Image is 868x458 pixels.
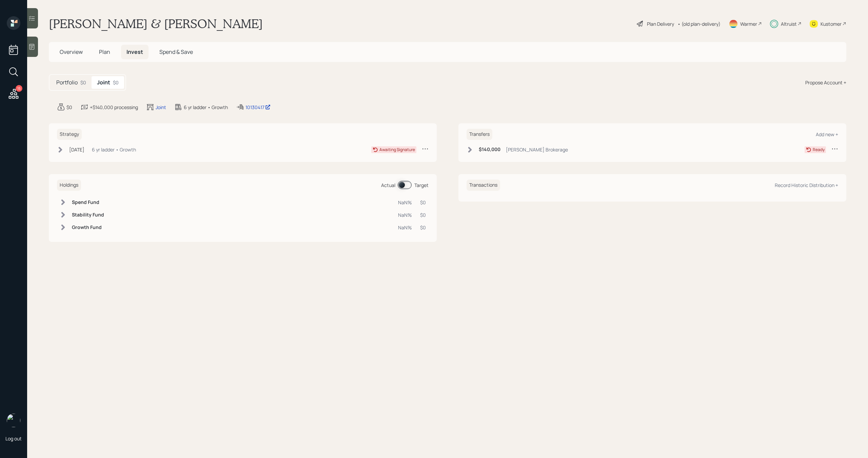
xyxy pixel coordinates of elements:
[80,79,86,86] div: $0
[479,147,500,152] h6: $140,000
[740,20,757,27] div: Warmer
[414,182,429,189] div: Target
[72,200,104,205] h6: Spend Fund
[381,182,395,189] div: Actual
[90,104,138,111] div: +$140,000 processing
[113,79,119,86] div: $0
[66,104,72,111] div: $0
[647,20,674,27] div: Plan Delivery
[467,129,492,140] h6: Transfers
[92,146,136,153] div: 6 yr ladder • Growth
[775,182,838,188] div: Record Historic Distribution +
[126,48,143,56] span: Invest
[184,104,228,111] div: 6 yr ladder • Growth
[245,104,271,111] div: 10130417
[398,224,412,231] div: NaN%
[16,85,22,92] div: 15
[816,131,838,138] div: Add new +
[49,16,263,31] h1: [PERSON_NAME] & [PERSON_NAME]
[467,180,500,191] h6: Transactions
[57,129,82,140] h6: Strategy
[781,20,797,27] div: Altruist
[506,146,568,153] div: [PERSON_NAME] Brokerage
[805,79,846,86] div: Propose Account +
[398,199,412,206] div: NaN%
[69,146,84,153] div: [DATE]
[813,147,825,153] div: Ready
[5,435,22,442] div: Log out
[56,79,78,86] h5: Portfolio
[821,20,842,27] div: Kustomer
[97,79,110,86] h5: Joint
[398,211,412,218] div: NaN%
[57,180,81,191] h6: Holdings
[379,147,415,153] div: Awaiting Signature
[72,225,104,230] h6: Growth Fund
[159,48,193,56] span: Spend & Save
[420,224,426,231] div: $0
[420,199,426,206] div: $0
[420,211,426,218] div: $0
[156,104,166,111] div: Joint
[677,20,721,27] div: • (old plan-delivery)
[7,414,20,427] img: michael-russo-headshot.png
[99,48,110,56] span: Plan
[60,48,83,56] span: Overview
[72,212,104,218] h6: Stability Fund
